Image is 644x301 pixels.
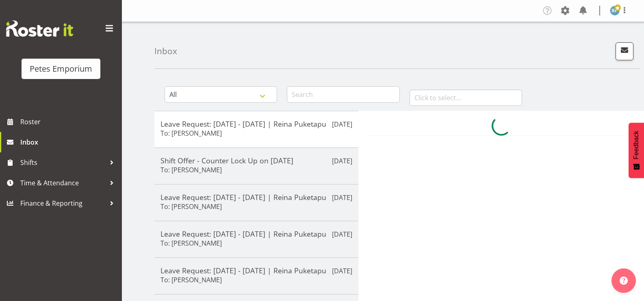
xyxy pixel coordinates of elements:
[332,156,352,166] p: [DATE]
[332,266,352,276] p: [DATE]
[30,63,92,75] div: Petes Emporium
[160,266,352,275] h5: Leave Request: [DATE] - [DATE] | Reina Puketapu
[332,193,352,202] p: [DATE]
[160,276,222,284] h6: To: [PERSON_NAME]
[154,46,177,56] h4: Inbox
[410,90,522,106] input: Click to select...
[20,197,106,209] span: Finance & Reporting
[160,119,352,128] h5: Leave Request: [DATE] - [DATE] | Reina Puketapu
[6,20,73,37] img: Rosterit website logo
[20,136,118,148] span: Inbox
[20,177,106,189] span: Time & Attendance
[287,86,399,103] input: Search
[160,193,352,202] h5: Leave Request: [DATE] - [DATE] | Reina Puketapu
[160,156,352,165] h5: Shift Offer - Counter Lock Up on [DATE]
[160,129,222,137] h6: To: [PERSON_NAME]
[629,123,644,178] button: Feedback - Show survey
[160,229,352,238] h5: Leave Request: [DATE] - [DATE] | Reina Puketapu
[332,119,352,129] p: [DATE]
[332,229,352,239] p: [DATE]
[20,156,106,169] span: Shifts
[160,239,222,247] h6: To: [PERSON_NAME]
[20,116,118,128] span: Roster
[160,202,222,211] h6: To: [PERSON_NAME]
[160,166,222,174] h6: To: [PERSON_NAME]
[633,131,640,159] span: Feedback
[610,6,620,15] img: reina-puketapu721.jpg
[620,277,628,285] img: help-xxl-2.png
